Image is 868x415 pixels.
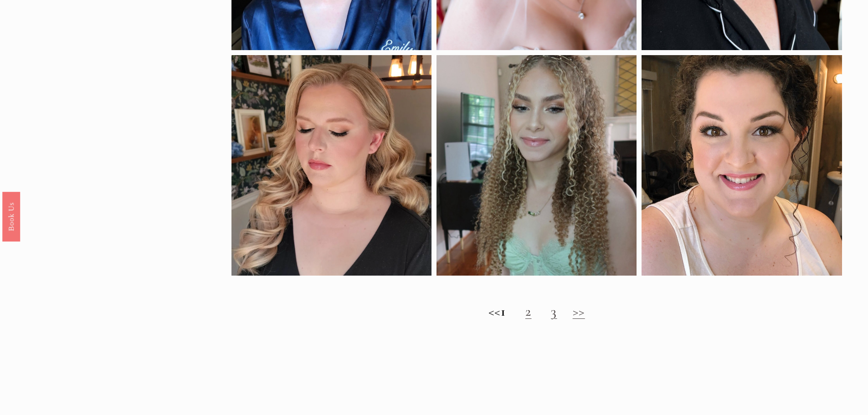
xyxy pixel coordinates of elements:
h2: << [231,303,842,320]
a: Book Us [2,191,20,241]
a: 3 [551,303,557,320]
a: 2 [525,303,532,320]
strong: 1 [501,303,506,320]
a: >> [573,303,585,320]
